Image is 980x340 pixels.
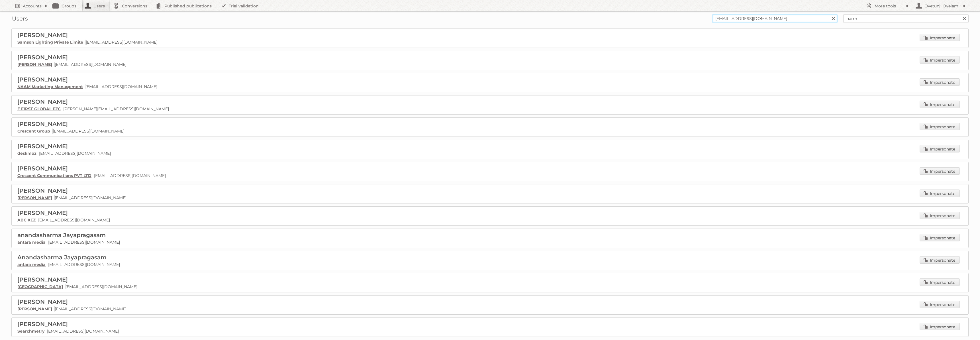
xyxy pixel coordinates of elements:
p: [EMAIL_ADDRESS][DOMAIN_NAME] [17,40,963,45]
input: Email [712,14,838,23]
a: Impersonate [920,323,960,330]
a: antara media [17,262,46,267]
p: [EMAIL_ADDRESS][DOMAIN_NAME] [17,84,963,89]
p: [EMAIL_ADDRESS][DOMAIN_NAME] [17,217,963,223]
a: [PERSON_NAME] [17,195,52,200]
p: [EMAIL_ADDRESS][DOMAIN_NAME] [17,262,963,267]
a: Crescent Group [17,129,50,134]
a: [PERSON_NAME] [17,306,52,312]
span: [PERSON_NAME] [17,121,68,127]
p: [EMAIL_ADDRESS][DOMAIN_NAME] [17,173,963,178]
span: [PERSON_NAME] [17,321,68,327]
h2: Oyetunji Oyelami [923,3,960,9]
span: [PERSON_NAME] [17,32,68,38]
a: antara media [17,240,46,245]
a: [PERSON_NAME] [17,62,52,67]
input: Name [843,14,969,23]
p: [EMAIL_ADDRESS][DOMAIN_NAME] [17,284,963,289]
span: [PERSON_NAME] [17,276,68,283]
a: Crescent Communications PVT LTD [17,173,91,178]
a: Impersonate [920,145,960,152]
p: [EMAIL_ADDRESS][DOMAIN_NAME] [17,195,963,200]
a: Impersonate [920,167,960,175]
span: [PERSON_NAME] [17,76,68,83]
p: [EMAIL_ADDRESS][DOMAIN_NAME] [17,240,963,245]
a: Impersonate [920,278,960,286]
a: Samson Lighting Private Limite [17,40,83,45]
span: [PERSON_NAME] [17,54,68,61]
span: [PERSON_NAME] [17,165,68,172]
span: [PERSON_NAME] [17,298,68,305]
p: [EMAIL_ADDRESS][DOMAIN_NAME] [17,151,963,156]
span: [PERSON_NAME] [17,209,68,216]
span: [PERSON_NAME] [17,98,68,105]
a: Impersonate [920,101,960,108]
a: Impersonate [920,301,960,308]
a: Impersonate [920,78,960,86]
a: deskmoz [17,151,36,156]
span: [PERSON_NAME] [17,143,68,150]
a: Impersonate [920,56,960,64]
h2: Accounts [23,3,42,9]
h2: More tools [875,3,903,9]
a: ABC XEZ [17,217,36,223]
p: [EMAIL_ADDRESS][DOMAIN_NAME] [17,62,963,67]
a: Impersonate [920,190,960,197]
a: NAAM Marketing Management [17,84,83,89]
a: Impersonate [920,34,960,41]
a: [GEOGRAPHIC_DATA] [17,284,63,289]
a: Impersonate [920,234,960,241]
a: E FIRST GLOBAL FZC [17,106,61,111]
span: [PERSON_NAME] [17,187,68,194]
a: Impersonate [920,256,960,264]
p: [PERSON_NAME][EMAIL_ADDRESS][DOMAIN_NAME] [17,106,963,111]
span: anandasharma Jayapragasam [17,232,106,239]
a: Impersonate [920,123,960,130]
a: Searchmetry [17,329,44,334]
span: Anandasharma Jayapragasam [17,254,107,261]
a: Impersonate [920,212,960,219]
p: [EMAIL_ADDRESS][DOMAIN_NAME] [17,129,963,134]
p: [EMAIL_ADDRESS][DOMAIN_NAME] [17,306,963,312]
p: [EMAIL_ADDRESS][DOMAIN_NAME] [17,329,963,334]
